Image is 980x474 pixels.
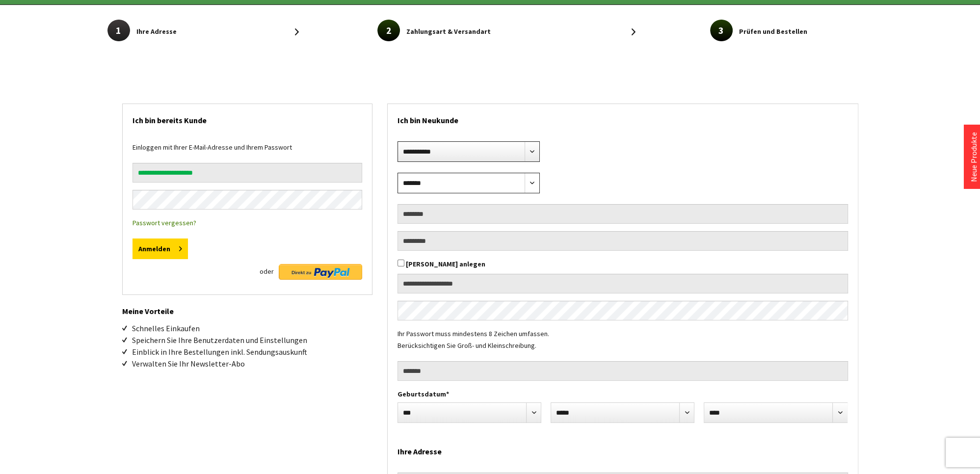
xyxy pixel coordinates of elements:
li: Verwalten Sie Ihr Newsletter-Abo [132,358,372,369]
h2: Meine Vorteile [122,295,372,317]
span: Prüfen und Bestellen [739,26,807,37]
h2: Ihre Adresse [397,435,848,463]
a: Passwort vergessen? [132,218,196,227]
li: Einblick in Ihre Bestellungen inkl. Sendungsauskunft [132,346,372,358]
label: [PERSON_NAME] anlegen [406,260,485,268]
span: 2 [377,20,400,41]
span: oder [260,264,274,279]
div: Einloggen mit Ihrer E-Mail-Adresse und Ihrem Passwort [132,141,362,163]
button: Anmelden [132,238,188,259]
span: Ihre Adresse [136,26,177,37]
h2: Ich bin Neukunde [397,104,848,132]
span: 1 [107,20,130,41]
h2: Ich bin bereits Kunde [132,104,362,132]
label: Geburtsdatum* [397,388,848,400]
img: Direkt zu PayPal Button [279,264,362,280]
li: Speichern Sie Ihre Benutzerdaten und Einstellungen [132,334,372,346]
span: 3 [710,20,733,41]
a: Neue Produkte [969,132,979,182]
span: Zahlungsart & Versandart [406,26,491,37]
div: Ihr Passwort muss mindestens 8 Zeichen umfassen. Berücksichtigen Sie Groß- und Kleinschreibung. [397,328,848,361]
li: Schnelles Einkaufen [132,322,372,334]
